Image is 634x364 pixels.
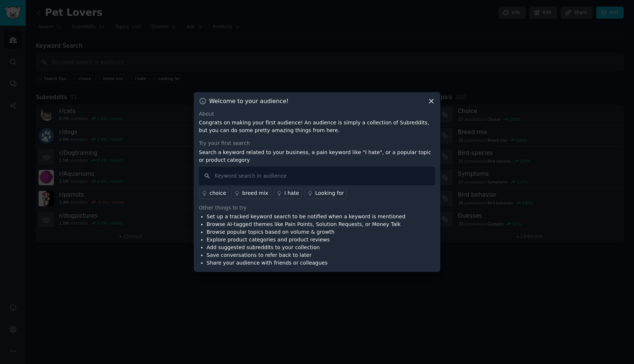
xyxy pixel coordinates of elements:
[207,213,405,221] li: Set up a tracked keyword search to be notified when a keyword is mentioned
[207,221,405,228] li: Browse AI-tagged themes like Pain Points, Solution Requests, or Money Talk
[274,188,302,199] a: I hate
[199,204,435,212] div: Other things to try
[199,167,435,185] input: Keyword search in audience
[242,189,268,197] div: breed mix
[209,189,226,197] div: choice
[232,188,271,199] a: breed mix
[209,97,289,105] h3: Welcome to your audience!
[199,110,435,118] div: About
[284,189,299,197] div: I hate
[207,228,405,236] li: Browse popular topics based on volume & growth
[199,119,435,134] p: Congrats on making your first audience! An audience is simply a collection of Subreddits, but you...
[207,251,405,259] li: Save conversations to refer back to later
[207,244,405,251] li: Add suggested subreddits to your collection
[207,259,405,267] li: Share your audience with friends or colleagues
[199,139,435,147] div: Try your first search
[207,236,405,244] li: Explore product categories and product reviews
[305,188,347,199] a: Looking for
[199,188,229,199] a: choice
[315,189,344,197] div: Looking for
[199,149,435,164] p: Search a keyword related to your business, a pain keyword like "I hate", or a popular topic or pr...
